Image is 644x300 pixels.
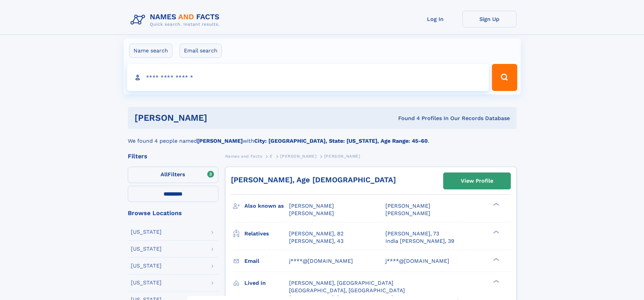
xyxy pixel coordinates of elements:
[225,152,262,160] a: Names and Facts
[161,171,168,178] span: All
[385,210,430,216] span: [PERSON_NAME]
[128,129,517,145] div: We found 4 people named with .
[408,11,462,27] a: Log In
[129,44,172,58] label: Name search
[197,138,243,144] b: [PERSON_NAME]
[244,200,289,212] h3: Also known as
[128,210,218,216] div: Browse Locations
[270,154,273,159] span: E
[131,229,162,235] div: [US_STATE]
[270,152,273,160] a: E
[127,64,489,91] input: search input
[303,115,510,122] div: Found 4 Profiles In Our Records Database
[324,154,360,159] span: [PERSON_NAME]
[254,138,428,144] b: City: [GEOGRAPHIC_DATA], State: [US_STATE], Age Range: 45-60
[462,11,517,27] a: Sign Up
[131,246,162,252] div: [US_STATE]
[492,257,500,261] div: ❯
[244,255,289,267] h3: Email
[231,176,396,184] a: [PERSON_NAME], Age [DEMOGRAPHIC_DATA]
[244,277,289,289] h3: Lived in
[244,228,289,239] h3: Relatives
[385,203,430,209] span: [PERSON_NAME]
[280,152,316,160] a: [PERSON_NAME]
[180,44,222,58] label: Email search
[128,11,225,29] img: Logo Names and Facts
[289,230,343,237] a: [PERSON_NAME], 82
[492,279,500,283] div: ❯
[492,64,517,91] button: Search Button
[444,173,510,189] a: View Profile
[128,167,218,183] label: Filters
[289,280,393,286] span: [PERSON_NAME], [GEOGRAPHIC_DATA]
[289,237,343,245] a: [PERSON_NAME], 43
[289,287,405,294] span: [GEOGRAPHIC_DATA], [GEOGRAPHIC_DATA]
[289,203,334,209] span: [PERSON_NAME]
[492,230,500,234] div: ❯
[289,210,334,216] span: [PERSON_NAME]
[131,263,162,269] div: [US_STATE]
[492,202,500,207] div: ❯
[280,154,316,159] span: [PERSON_NAME]
[128,153,218,159] div: Filters
[131,280,162,285] div: [US_STATE]
[461,173,493,189] div: View Profile
[385,237,454,245] a: India [PERSON_NAME], 39
[135,114,303,122] h1: [PERSON_NAME]
[385,230,439,237] a: [PERSON_NAME], 73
